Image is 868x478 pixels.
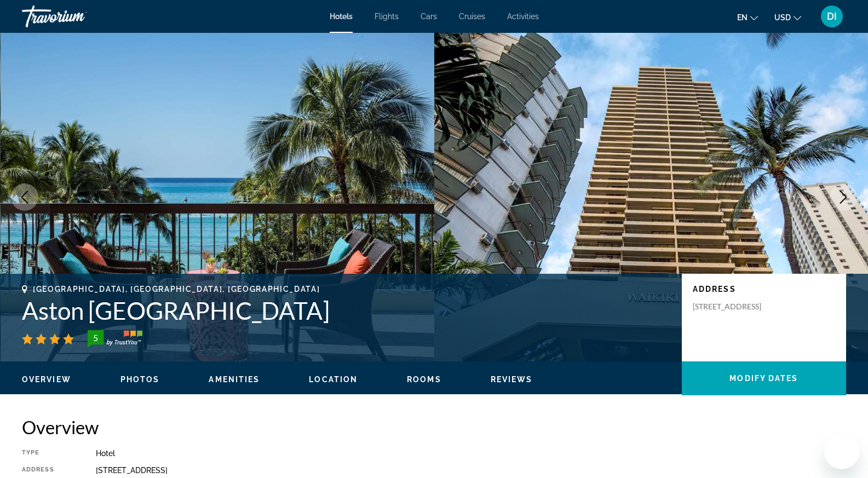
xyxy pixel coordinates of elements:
span: USD [774,13,791,22]
span: Modify Dates [729,374,798,383]
button: Previous image [11,183,38,211]
div: 5 [84,331,106,344]
h2: Overview [22,416,846,438]
button: Photos [120,375,160,384]
span: Location [309,375,358,384]
div: Address [22,466,68,475]
button: Location [309,375,358,384]
button: Amenities [209,375,260,384]
a: Travorium [22,2,131,31]
button: Change language [737,9,758,25]
button: Modify Dates [682,361,846,395]
h1: Aston [GEOGRAPHIC_DATA] [22,296,671,325]
iframe: Button to launch messaging window [824,434,859,469]
p: [STREET_ADDRESS] [693,302,780,312]
span: Overview [22,375,71,384]
span: en [737,13,748,22]
button: Reviews [491,375,533,384]
span: Reviews [491,375,533,384]
div: [STREET_ADDRESS] [96,466,846,475]
button: Next image [830,183,857,211]
a: Hotels [330,12,353,21]
button: Rooms [407,375,441,384]
a: Flights [375,12,399,21]
a: Activities [507,12,539,21]
span: Photos [120,375,160,384]
p: Address [693,285,835,293]
div: Hotel [96,449,846,458]
div: Type [22,449,68,458]
span: DI [827,11,837,22]
button: Change currency [774,9,801,25]
a: Cars [421,12,437,21]
img: TrustYou guest rating badge [88,330,142,348]
button: Overview [22,375,71,384]
button: User Menu [818,5,846,28]
span: Amenities [209,375,260,384]
span: [GEOGRAPHIC_DATA], [GEOGRAPHIC_DATA], [GEOGRAPHIC_DATA] [33,285,320,293]
a: Cruises [459,12,485,21]
span: Rooms [407,375,441,384]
